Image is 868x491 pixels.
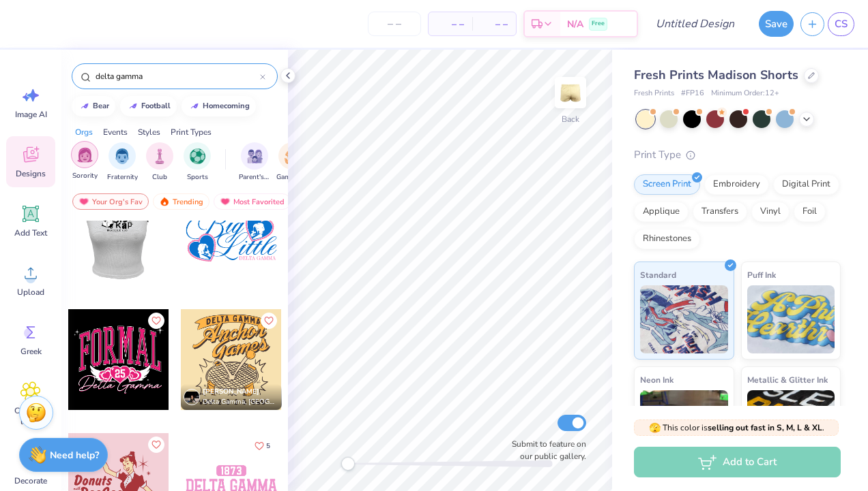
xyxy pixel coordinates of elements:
[239,172,270,183] span: Parent's Weekend
[634,88,674,99] span: Fresh Prints
[480,17,508,31] span: – –
[182,96,256,116] button: homecoming
[773,174,839,195] div: Digital Print
[14,227,47,238] span: Add Text
[634,202,689,222] div: Applique
[239,142,270,183] button: filter button
[437,17,464,31] span: – –
[107,142,138,183] div: filter for Fraternity
[634,147,841,163] div: Print Type
[747,390,835,458] img: Metallic & Glitter Ink
[276,172,308,183] span: Game Day
[592,19,605,29] span: Free
[152,172,167,183] span: Club
[640,390,728,458] img: Neon Ink
[115,148,130,164] img: Fraternity Image
[14,475,47,486] span: Decorate
[148,437,164,453] button: Like
[50,449,99,462] strong: Need help?
[187,172,208,183] span: Sports
[711,88,779,99] span: Minimum Order: 12 +
[562,113,579,125] div: Back
[276,142,308,183] button: filter button
[152,148,167,164] img: Club Image
[189,102,200,110] img: trend_line.gif
[751,202,790,222] div: Vinyl
[747,268,776,282] span: Puff Ink
[203,387,259,396] span: [PERSON_NAME]
[77,147,93,163] img: Sorority Image
[71,141,98,181] div: filter for Sorority
[693,202,747,222] div: Transfers
[220,197,231,206] img: most_fav.gif
[103,126,128,138] div: Events
[153,193,209,210] div: Trending
[640,373,674,387] span: Neon Ink
[645,10,745,37] input: Untitled Design
[567,17,583,31] span: N/A
[141,102,171,110] div: football
[835,16,848,32] span: CS
[504,438,586,462] label: Submit to feature on our public gallery.
[704,174,769,195] div: Embroidery
[203,397,276,407] span: Delta Gamma, [GEOGRAPHIC_DATA]
[78,197,89,206] img: most_fav.gif
[107,172,138,183] span: Fraternity
[649,422,661,434] span: 🫣
[759,11,794,37] button: Save
[72,193,149,210] div: Your Org's Fav
[17,287,44,298] span: Upload
[557,79,584,106] img: Back
[285,148,300,164] img: Game Day Image
[276,142,308,183] div: filter for Game Day
[94,69,260,83] input: Try "Alpha"
[708,422,822,433] strong: selling out fast in S, M, L & XL
[248,437,276,455] button: Like
[128,102,139,110] img: trend_line.gif
[159,197,170,206] img: trending.gif
[649,422,824,434] span: This color is .
[634,174,700,195] div: Screen Print
[120,96,177,116] button: football
[247,148,263,164] img: Parent's Weekend Image
[747,285,835,353] img: Puff Ink
[171,126,212,138] div: Print Types
[239,142,270,183] div: filter for Parent's Weekend
[634,67,798,83] span: Fresh Prints Madison Shorts
[79,102,90,110] img: trend_line.gif
[794,202,826,222] div: Foil
[190,148,205,164] img: Sports Image
[640,268,676,282] span: Standard
[93,102,109,110] div: bear
[214,193,291,210] div: Most Favorited
[20,346,42,357] span: Greek
[146,142,173,183] div: filter for Club
[184,142,211,183] div: filter for Sports
[634,229,700,249] div: Rhinestones
[146,142,173,183] button: filter button
[148,313,164,329] button: Like
[15,109,47,120] span: Image AI
[828,12,854,36] a: CS
[72,171,98,181] span: Sorority
[266,443,270,449] span: 5
[681,88,704,99] span: # FP16
[16,168,46,179] span: Designs
[341,457,355,471] div: Accessibility label
[184,142,211,183] button: filter button
[747,373,828,387] span: Metallic & Glitter Ink
[261,313,277,329] button: Like
[71,142,98,183] button: filter button
[8,405,53,427] span: Clipart & logos
[640,285,728,353] img: Standard
[75,126,93,138] div: Orgs
[203,102,250,110] div: homecoming
[72,96,115,116] button: bear
[107,142,138,183] button: filter button
[368,12,421,36] input: – –
[138,126,160,138] div: Styles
